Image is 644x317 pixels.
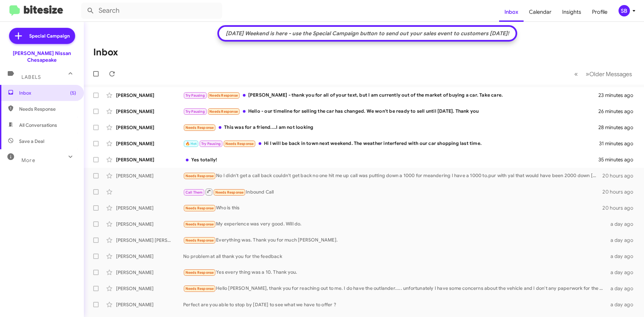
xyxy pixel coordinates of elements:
[116,156,183,163] div: [PERSON_NAME]
[574,70,578,78] span: «
[201,142,221,146] span: Try Pausing
[183,188,602,196] div: Inbound Call
[19,90,76,96] span: Inbox
[586,70,589,78] span: »
[183,140,599,148] div: Hi I will be back in town next weekend. The weather interfered with our car shopping last time.
[185,125,214,130] span: Needs Response
[116,253,183,260] div: [PERSON_NAME]
[116,237,183,244] div: [PERSON_NAME] [PERSON_NAME]
[70,90,76,96] span: (5)
[602,205,639,211] div: 20 hours ago
[602,189,639,195] div: 20 hours ago
[183,156,598,163] div: Yes totally!
[183,236,606,244] div: Everything was. Thank you for much [PERSON_NAME].
[116,172,183,179] div: [PERSON_NAME]
[598,92,639,99] div: 23 minutes ago
[183,108,598,115] div: Hello - our timeline for selling the car has changed. We won't be ready to sell until [DATE]. Tha...
[19,122,57,128] span: All Conversations
[116,205,183,211] div: [PERSON_NAME]
[185,270,214,275] span: Needs Response
[9,28,75,44] a: Special Campaign
[222,30,513,37] div: [DATE] Weekend is here - use the Special Campaign button to send out your sales event to customer...
[606,221,639,227] div: a day ago
[209,109,238,114] span: Needs Response
[93,47,118,58] h1: Inbox
[183,124,598,131] div: This was for a friend....I am not looking
[570,67,582,81] button: Previous
[209,93,238,98] span: Needs Response
[116,301,183,308] div: [PERSON_NAME]
[185,222,214,226] span: Needs Response
[571,67,636,81] nav: Page navigation example
[19,138,44,145] span: Save a Deal
[606,237,639,244] div: a day ago
[225,142,254,146] span: Needs Response
[185,286,214,291] span: Needs Response
[116,285,183,292] div: [PERSON_NAME]
[499,2,524,22] a: Inbox
[116,124,183,131] div: [PERSON_NAME]
[606,285,639,292] div: a day ago
[185,190,203,195] span: Call Them
[81,3,222,19] input: Search
[185,109,205,114] span: Try Pausing
[183,253,606,260] div: No problem at all thank you for the feedback
[587,2,613,22] a: Profile
[557,2,587,22] a: Insights
[598,156,639,163] div: 35 minutes ago
[599,140,639,147] div: 31 minutes ago
[183,285,606,293] div: Hello [PERSON_NAME], thank you for reaching out to me. I do have the outlander..... unfortunately...
[185,174,214,178] span: Needs Response
[185,206,214,210] span: Needs Response
[21,74,41,80] span: Labels
[116,92,183,99] div: [PERSON_NAME]
[116,221,183,227] div: [PERSON_NAME]
[116,108,183,115] div: [PERSON_NAME]
[582,67,636,81] button: Next
[185,238,214,243] span: Needs Response
[185,93,205,98] span: Try Pausing
[116,140,183,147] div: [PERSON_NAME]
[606,253,639,260] div: a day ago
[21,157,35,163] span: More
[183,220,606,228] div: My experience was very good. Will do.
[185,142,197,146] span: 🔥 Hot
[183,301,606,308] div: Perfect are you able to stop by [DATE] to see what we have to offer ?
[606,269,639,276] div: a day ago
[602,172,639,179] div: 20 hours ago
[215,190,244,195] span: Needs Response
[183,269,606,276] div: Yes every thing was a 10. Thank you.
[598,124,639,131] div: 28 minutes ago
[613,5,637,16] button: SB
[19,106,76,112] span: Needs Response
[116,269,183,276] div: [PERSON_NAME]
[29,33,70,39] span: Special Campaign
[598,108,639,115] div: 26 minutes ago
[183,172,602,180] div: No I didn't get a call back couldn't get back no one hit me up call was putting down a 1000 for m...
[183,92,598,99] div: [PERSON_NAME] - thank you for all of your text, but I am currently out of the market of buying a ...
[606,301,639,308] div: a day ago
[524,2,557,22] a: Calendar
[619,5,630,16] div: SB
[183,204,602,212] div: Who is this
[589,70,632,78] span: Older Messages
